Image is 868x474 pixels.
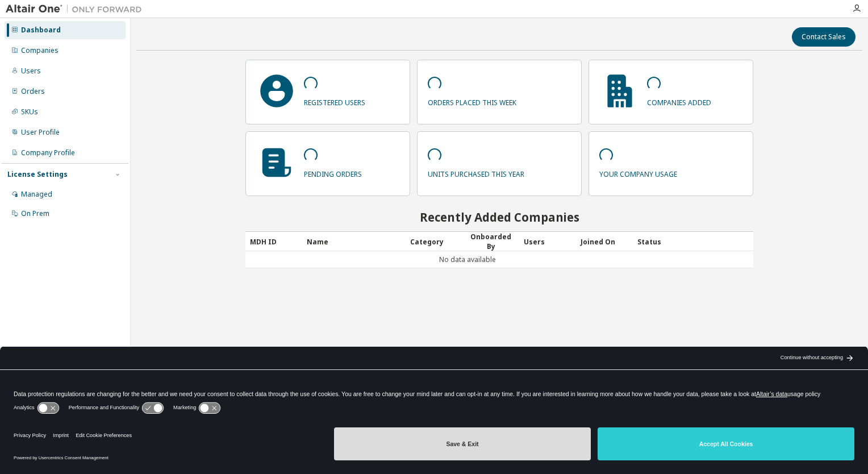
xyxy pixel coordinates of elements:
[307,232,402,251] div: Name
[21,128,60,137] div: User Profile
[428,166,524,179] p: units purchased this year
[467,232,515,251] div: Onboarded By
[428,94,516,107] p: orders placed this week
[524,232,571,251] div: Users
[21,87,45,96] div: Orders
[21,190,52,199] div: Managed
[21,209,49,218] div: On Prem
[581,232,628,251] div: Joined On
[410,232,458,251] div: Category
[792,27,856,47] button: Contact Sales
[637,232,685,251] div: Status
[250,232,298,251] div: MDH ID
[599,166,677,179] p: your company usage
[304,94,365,107] p: registered users
[21,107,38,117] div: SKUs
[21,26,61,35] div: Dashboard
[21,148,75,157] div: Company Profile
[245,210,754,224] h2: Recently Added Companies
[304,166,362,179] p: pending orders
[245,251,690,268] td: No data available
[21,66,41,76] div: Users
[647,94,711,107] p: companies added
[7,170,68,179] div: License Settings
[6,3,148,15] img: Altair One
[21,46,59,55] div: Companies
